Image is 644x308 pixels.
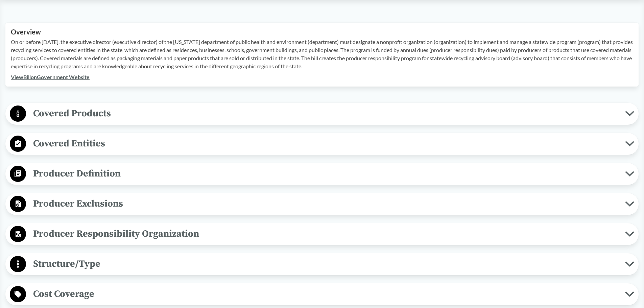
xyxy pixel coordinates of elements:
span: Producer Responsibility Organization [26,226,625,241]
span: Structure/Type [26,256,625,271]
a: ViewBillonGovernment Website [11,74,90,80]
button: Covered Entities [8,135,636,152]
span: Producer Definition [26,166,625,181]
button: Structure/Type [8,256,636,273]
button: Covered Products [8,105,636,122]
span: Covered Entities [26,136,625,151]
button: Cost Coverage [8,286,636,303]
button: Producer Definition [8,165,636,183]
p: On or before [DATE], the executive director (executive director) of the [US_STATE] department of ... [11,38,633,70]
span: Producer Exclusions [26,196,625,211]
h2: Overview [11,28,633,36]
button: Producer Responsibility Organization [8,226,636,243]
button: Producer Exclusions [8,195,636,213]
span: Covered Products [26,106,625,121]
span: Cost Coverage [26,286,625,302]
